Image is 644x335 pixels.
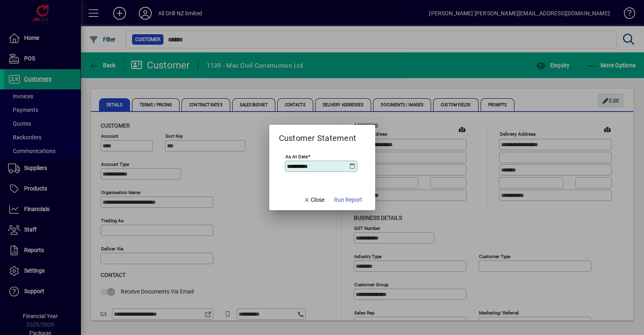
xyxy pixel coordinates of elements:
mat-label: As at Date [285,154,308,159]
button: Close [300,192,328,207]
button: Run Report [331,192,365,207]
span: Close [303,196,324,204]
span: Run Report [334,196,362,204]
h2: Customer Statement [269,125,366,145]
